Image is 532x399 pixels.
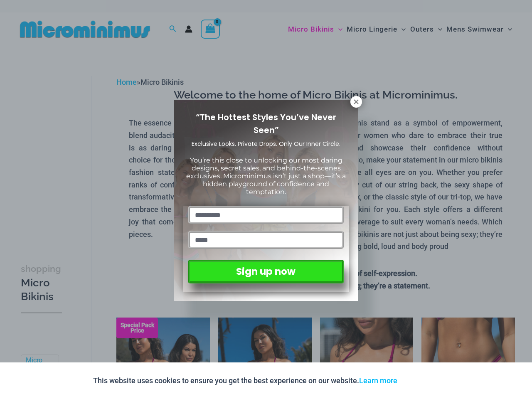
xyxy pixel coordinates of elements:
[93,374,397,387] p: This website uses cookies to ensure you get the best experience on our website.
[196,111,336,136] span: “The Hottest Styles You’ve Never Seen”
[188,260,344,283] button: Sign up now
[186,156,346,196] span: You’re this close to unlocking our most daring designs, secret sales, and behind-the-scenes exclu...
[192,140,340,148] span: Exclusive Looks. Private Drops. Only Our Inner Circle.
[350,96,362,108] button: Close
[404,371,439,391] button: Accept
[359,376,397,385] a: Learn more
